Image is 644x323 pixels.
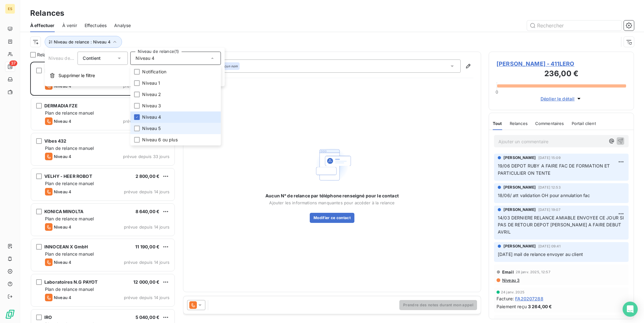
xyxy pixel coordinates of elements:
button: Prendre des notes durant mon appel [399,300,477,310]
span: 12 000,00 € [133,279,159,285]
span: Plan de relance manuel [45,110,94,116]
span: Supprimer le filtre [58,72,95,79]
span: Aucun N° de relance par téléphone renseigné pour le contact [265,193,399,199]
span: KONICA MINOLTA [44,209,83,214]
span: Niveau 3 [142,103,161,109]
span: Effectuées [85,22,107,29]
span: [DATE] 09:41 [538,244,561,248]
span: [PERSON_NAME] [503,155,536,161]
span: 11 190,00 € [135,244,159,249]
span: À venir [62,22,77,29]
span: Niveau 4 [54,260,71,265]
span: 2 800,00 € [136,173,160,179]
h3: Relances [30,8,64,19]
span: 3 264,00 € [528,303,552,310]
span: Paiement reçu [497,303,527,310]
img: Logo LeanPay [5,309,15,319]
span: Notification [142,69,166,75]
button: Modifier ce contact [310,213,354,223]
span: Niveau de relance : Niveau 4 [54,39,110,44]
span: 37 [9,60,17,66]
span: 0 [496,89,498,94]
span: Facture : [497,295,514,302]
span: Niveau 4 [54,119,71,124]
span: Niveau 2 [142,91,161,98]
span: prévue depuis 14 jours [124,295,169,300]
span: Ajouter les informations manquantes pour accéder à la relance [269,200,395,205]
span: Niveau 4 [136,55,154,61]
div: grid [30,62,175,323]
span: DERMADIA FZE [44,103,78,108]
span: Niveau 4 [142,114,161,120]
span: Plan de relance manuel [45,216,94,221]
span: Relances [510,121,528,126]
span: Niveau de relance [48,55,87,61]
h3: 236,00 € [497,68,626,81]
span: 5 040,00 € [136,314,160,320]
span: [PERSON_NAME] [503,184,536,190]
span: INNOCEAN X GmbH [44,244,88,249]
span: Niveau 1 [142,80,160,86]
span: prévue depuis 33 jours [123,154,169,159]
span: prévue depuis 14 jours [124,189,169,194]
span: Email [502,269,514,275]
button: Déplier le détail [539,95,584,102]
span: [PERSON_NAME] - 411LERO [497,59,626,68]
span: Niveau 3 [502,278,519,283]
span: Niveau 4 [54,189,71,194]
span: 14/03 DERNIERE RELANCE AMIABLE ENVOYEE CE JOUR SI PAS DE RETOUR DEPOT [PERSON_NAME] A FAIRE DEBUT... [498,215,625,235]
span: [PERSON_NAME] [44,68,82,73]
span: Niveau 5 [142,125,161,132]
span: VELHY - HEER ROBOT [44,173,92,179]
img: Empty state [312,144,352,185]
input: Rechercher [527,20,621,31]
span: prévue depuis 14 jours [124,224,169,229]
span: Plan de relance manuel [45,181,94,186]
div: ES [5,4,15,14]
span: Niveau 6 ou plus [142,137,177,143]
span: Contient [83,55,101,61]
span: 18/06/ att validation OH pour annulation fac [498,193,590,198]
span: Plan de relance manuel [45,251,94,257]
span: prévue depuis 14 jours [124,260,169,265]
button: Niveau de relance : Niveau 4 [45,36,122,48]
span: Laboratoires N.G PAYOT [44,279,97,285]
span: [DATE] 19:07 [538,208,560,212]
span: 28 janv. 2025, 12:57 [516,270,550,274]
span: Tout [493,121,502,126]
span: Niveau 4 [54,154,71,159]
span: IRO [44,314,52,320]
span: Vibes 432 [44,138,66,144]
span: 24 janv. 2025 [501,290,525,294]
span: [DATE] 12:53 [538,185,561,189]
span: 8 640,00 € [136,209,160,214]
span: Niveau 4 [54,295,71,300]
span: [PERSON_NAME] [503,243,536,249]
span: Déplier le détail [541,95,575,102]
span: [DATE] 15:09 [538,156,561,160]
span: Analyse [114,22,131,29]
span: prévue depuis 36 jours [123,119,169,124]
span: [PERSON_NAME] [503,207,536,212]
span: Commentaires [535,121,564,126]
span: Relances [37,52,56,58]
em: Aucun nom [220,64,238,68]
span: Plan de relance manuel [45,145,94,151]
span: 19/06 DEPOT RUBY A FAIRE FAC DE FORMATION ET PARTICULIER ON TENTE [498,163,611,176]
button: Supprimer le filtre [45,69,225,82]
span: [DATE] mail de relance envoyer au client [498,252,583,257]
div: Open Intercom Messenger [623,302,638,317]
span: Plan de relance manuel [45,286,94,292]
span: FA20207288 [515,295,543,302]
span: À effectuer [30,22,55,29]
span: Portail client [572,121,596,126]
span: Niveau 4 [54,224,71,229]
